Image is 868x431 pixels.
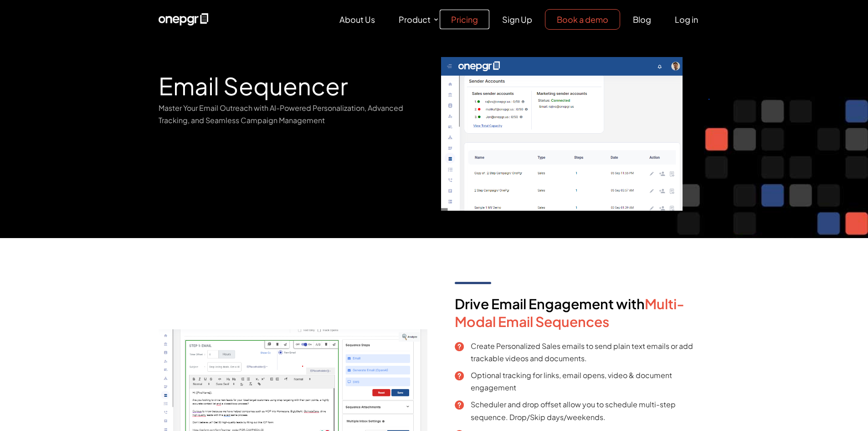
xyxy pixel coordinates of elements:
a: Product [387,10,440,29]
a: Sign Up [491,10,544,29]
a: Blog [621,10,663,29]
p: Master Your Email Outreach with AI-Powered Personalization, Advanced Tracking, and Seamless Campa... [159,102,427,126]
span: Multi-Modal Email Sequences [455,295,684,330]
li: Scheduler and drop offset allow you to schedule multi-step sequence. Drop/Skip days/weekends. [455,398,710,423]
img: E.png [441,57,710,211]
h1: Email Sequencer [159,57,427,102]
a: Pricing [440,10,489,29]
h2: Drive Email Engagement with [455,295,710,340]
li: Optional tracking for links, email opens, video & document engagement [455,369,710,394]
a: Log in [663,10,709,29]
li: Create Personalized Sales emails to send plain text emails or add trackable videos and documents. [455,340,710,364]
a: About Us [328,10,386,29]
a: Book a demo [545,9,620,30]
